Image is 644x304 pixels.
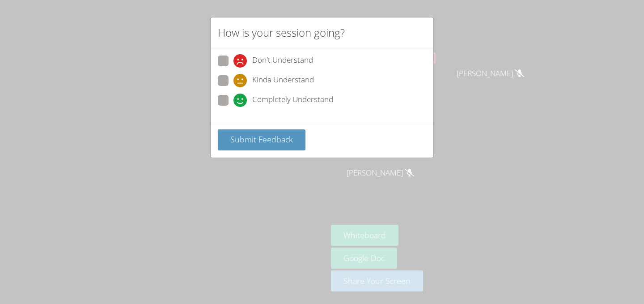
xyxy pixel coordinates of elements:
span: Don't Understand [252,54,313,68]
h2: How is your session going? [218,25,345,41]
button: Submit Feedback [218,129,305,150]
span: Kinda Understand [252,74,314,87]
span: Completely Understand [252,94,333,107]
span: Submit Feedback [230,134,293,145]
